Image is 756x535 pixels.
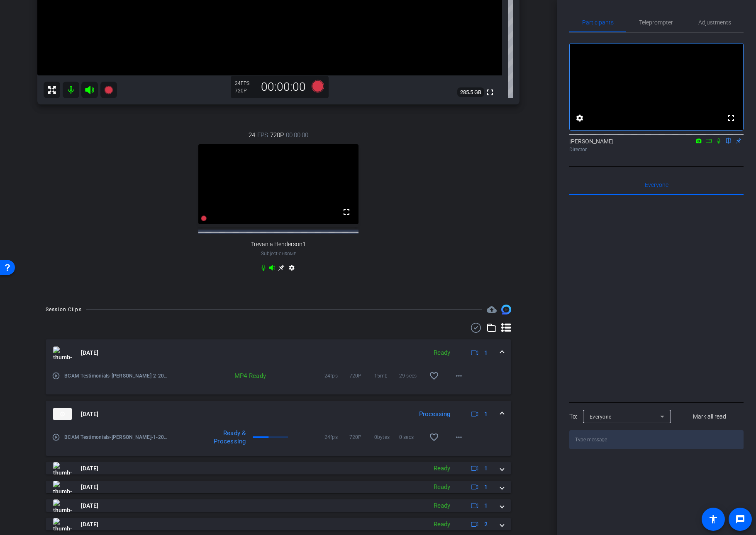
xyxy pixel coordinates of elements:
[399,372,424,380] span: 29 secs
[454,371,464,381] mat-icon: more_horiz
[249,131,255,140] span: 24
[724,137,734,144] mat-icon: flip
[485,87,495,97] mat-icon: fullscreen
[46,427,511,456] div: thumb-nail[DATE]Processing1
[286,131,308,140] span: 00:00:00
[324,433,349,441] span: 24fps
[484,501,488,510] span: 1
[349,433,374,441] span: 720P
[46,401,511,427] mat-expansion-panel-header: thumb-nail[DATE]Processing1
[46,499,511,512] mat-expansion-panel-header: thumb-nail[DATE]Ready1
[429,482,454,492] div: Ready
[53,408,72,420] img: thumb-nail
[204,429,250,445] div: Ready & Processing
[457,87,484,97] span: 285.5 GB
[487,305,497,315] span: Destinations for your clips
[341,207,351,217] mat-icon: fullscreen
[415,409,454,419] div: Processing
[645,182,668,188] span: Everyone
[81,520,98,529] span: [DATE]
[224,372,270,380] div: MP4 Ready
[241,80,249,86] span: FPS
[257,131,268,140] span: FPS
[569,412,577,421] div: To:
[693,412,726,421] span: Mark all read
[484,410,488,419] span: 1
[53,346,72,359] img: thumb-nail
[735,514,745,524] mat-icon: message
[81,501,98,510] span: [DATE]
[324,372,349,380] span: 24fps
[484,483,488,491] span: 1
[484,349,488,357] span: 1
[46,518,511,530] mat-expansion-panel-header: thumb-nail[DATE]Ready2
[46,339,511,366] mat-expansion-panel-header: thumb-nail[DATE]Ready1
[53,462,72,474] img: thumb-nail
[53,499,72,512] img: thumb-nail
[569,146,744,153] div: Director
[251,241,306,248] span: Trevania Henderson1
[52,433,60,441] mat-icon: play_circle_outline
[52,372,60,380] mat-icon: play_circle_outline
[235,80,256,87] div: 24
[374,433,399,441] span: 0bytes
[676,409,744,424] button: Mark all read
[454,432,464,442] mat-icon: more_horiz
[287,264,297,274] mat-icon: settings
[429,432,439,442] mat-icon: favorite_border
[575,113,585,123] mat-icon: settings
[569,137,744,153] div: [PERSON_NAME]
[590,414,612,420] span: Everyone
[64,372,170,380] span: BCAM Testimonials-[PERSON_NAME]-2-2025-09-09-12-17-50-639-1
[46,366,511,395] div: thumb-nail[DATE]Ready1
[429,371,439,381] mat-icon: favorite_border
[639,19,673,25] span: Teleprompter
[46,462,511,474] mat-expansion-panel-header: thumb-nail[DATE]Ready1
[278,251,279,257] span: -
[349,372,374,380] span: 720P
[53,481,72,493] img: thumb-nail
[81,464,98,473] span: [DATE]
[429,464,454,473] div: Ready
[46,305,82,314] div: Session Clips
[46,481,511,493] mat-expansion-panel-header: thumb-nail[DATE]Ready1
[256,80,311,94] div: 00:00:00
[429,501,454,511] div: Ready
[501,305,511,315] img: Session clips
[270,131,284,140] span: 720P
[484,464,488,473] span: 1
[261,250,296,257] span: Subject
[429,348,454,358] div: Ready
[429,520,454,529] div: Ready
[484,520,488,529] span: 2
[81,349,98,357] span: [DATE]
[726,113,736,123] mat-icon: fullscreen
[399,433,424,441] span: 0 secs
[53,518,72,530] img: thumb-nail
[698,19,731,25] span: Adjustments
[235,87,256,94] div: 720P
[64,433,170,441] span: BCAM Testimonials-[PERSON_NAME]-1-2025-09-09-12-09-38-396-1
[81,483,98,491] span: [DATE]
[487,305,497,315] mat-icon: cloud_upload
[374,372,399,380] span: 15mb
[582,19,614,25] span: Participants
[708,514,718,524] mat-icon: accessibility
[279,252,296,256] span: Chrome
[81,410,98,419] span: [DATE]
